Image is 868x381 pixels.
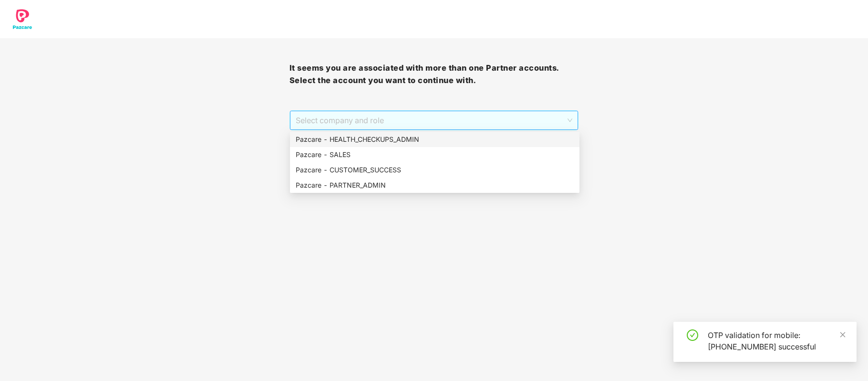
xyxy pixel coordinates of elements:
[296,134,574,145] div: Pazcare - HEALTH_CHECKUPS_ADMIN
[687,329,698,341] span: check-circle
[296,149,574,160] div: Pazcare - SALES
[296,111,573,129] span: Select company and role
[296,180,574,190] div: Pazcare - PARTNER_ADMIN
[289,62,579,86] h3: It seems you are associated with more than one Partner accounts. Select the account you want to c...
[290,147,579,162] div: Pazcare - SALES
[708,329,845,352] div: OTP validation for mobile: [PHONE_NUMBER] successful
[290,162,579,178] div: Pazcare - CUSTOMER_SUCCESS
[839,331,846,338] span: close
[290,178,579,193] div: Pazcare - PARTNER_ADMIN
[296,165,574,175] div: Pazcare - CUSTOMER_SUCCESS
[290,132,579,147] div: Pazcare - HEALTH_CHECKUPS_ADMIN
